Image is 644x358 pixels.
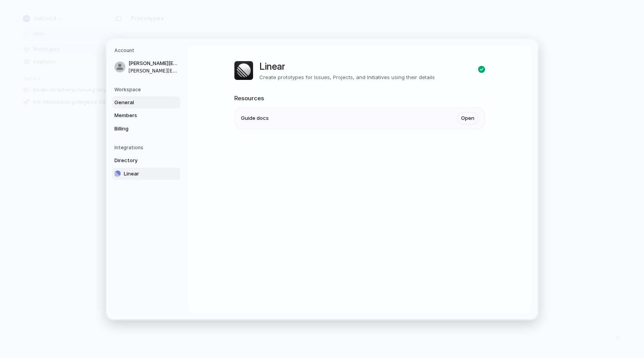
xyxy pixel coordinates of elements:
p: Create prototypes for Issues, Projects, and Initiatives using their details [259,74,435,81]
span: Directory [114,157,165,165]
span: Billing [114,125,165,132]
a: Linear [112,167,180,180]
h5: Account [114,47,180,54]
span: [PERSON_NAME][EMAIL_ADDRESS][PERSON_NAME][DOMAIN_NAME] [128,67,179,74]
h2: Resources [234,94,485,103]
span: Guide docs [241,114,269,122]
span: Members [114,112,165,119]
a: Directory [112,154,180,167]
a: General [112,96,180,108]
span: [PERSON_NAME][EMAIL_ADDRESS][PERSON_NAME][DOMAIN_NAME] [128,60,179,67]
span: General [114,98,165,106]
h5: Integrations [114,144,180,151]
a: Billing [112,122,180,135]
a: [PERSON_NAME][EMAIL_ADDRESS][PERSON_NAME][DOMAIN_NAME][PERSON_NAME][EMAIL_ADDRESS][PERSON_NAME][D... [112,57,180,77]
a: Members [112,109,180,122]
a: Open [457,112,478,124]
span: Linear [124,170,174,177]
h5: Workspace [114,86,180,93]
h1: Linear [259,60,435,74]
